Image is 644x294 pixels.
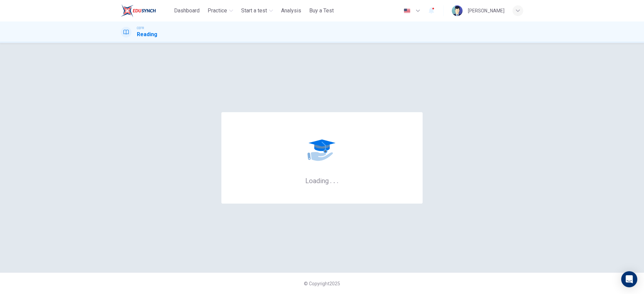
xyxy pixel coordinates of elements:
h6: . [336,174,339,186]
span: Practice [208,7,227,15]
span: Dashboard [174,7,200,15]
img: ELTC logo [121,4,156,17]
button: Practice [205,5,236,17]
button: Dashboard [171,5,202,17]
h1: Reading [137,30,157,39]
h6: . [330,174,332,186]
img: Profile picture [452,5,463,16]
span: © Copyright 2025 [304,281,340,286]
h6: . [333,174,335,186]
span: Start a test [241,7,267,15]
span: Analysis [281,7,301,15]
button: Buy a Test [307,5,336,17]
a: ELTC logo [121,4,171,17]
h6: Loading [305,176,339,185]
div: Open Intercom Messenger [621,271,637,287]
div: [PERSON_NAME] [468,7,504,15]
img: en [403,8,411,13]
span: Buy a Test [309,7,334,15]
button: Start a test [238,5,276,17]
span: CEFR [137,26,144,30]
button: Analysis [278,5,304,17]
